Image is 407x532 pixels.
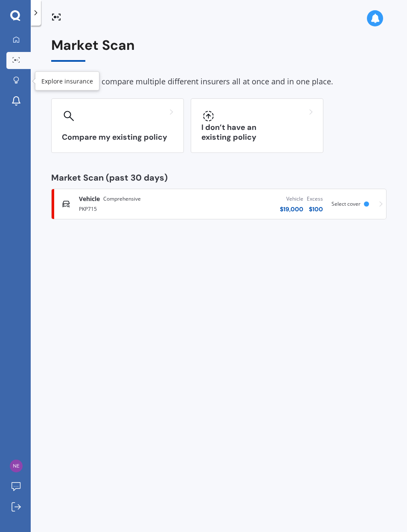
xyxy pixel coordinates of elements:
div: Market Scan (past 30 days) [51,173,387,182]
span: Comprehensive [103,195,141,203]
span: Select cover [331,200,360,207]
div: Allows you to compare multiple different insurers all at once and in one place. [51,75,387,88]
div: Market Scan [51,37,387,62]
div: Excess [307,195,323,203]
h3: Compare my existing policy [62,132,173,142]
div: $ 100 [307,205,323,213]
span: Vehicle [79,195,100,203]
div: Explore insurance [41,77,93,85]
h3: I don’t have an existing policy [201,123,313,142]
img: abc1c17f647d08d20c3f472407c1f601 [10,460,23,472]
a: VehicleComprehensivePKP715Vehicle$19,000Excess$100Select cover [51,189,387,219]
div: PKP715 [79,203,193,213]
div: $ 19,000 [280,205,303,213]
div: Vehicle [280,195,303,203]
